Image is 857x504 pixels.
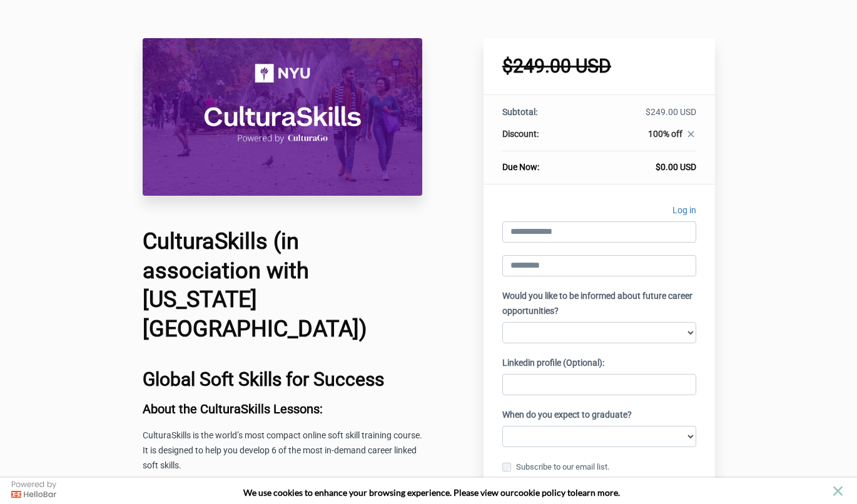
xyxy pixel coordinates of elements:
span: learn more. [576,487,620,498]
label: Subscribe to our email list. [502,460,609,474]
span: Subtotal: [502,107,537,117]
i: close [686,129,696,139]
th: Due Now: [502,151,584,174]
th: Discount: [502,128,584,151]
td: $249.00 USD [584,106,696,128]
strong: to [567,487,576,498]
b: Global Soft Skills for Success [143,368,384,390]
label: When do you expect to graduate? [502,408,632,423]
button: close [830,483,846,499]
span: We use cookies to enhance your browsing experience. Please view our [243,487,514,498]
img: 31710be-8b5f-527-66b4-0ce37cce11c4_CulturaSkills_NYU_Course_Header_Image.png [143,38,423,196]
span: CulturaSkills is the world’s most compact online soft skill training course. It is designed to he... [143,430,422,470]
span: $0.00 USD [656,162,696,172]
h1: CulturaSkills (in association with [US_STATE][GEOGRAPHIC_DATA]) [143,227,423,344]
a: Log in [672,203,696,221]
a: cookie policy [514,487,565,498]
h3: About the CulturaSkills Lessons: [143,402,423,416]
input: Subscribe to our email list. [502,463,511,471]
a: close [682,129,696,143]
span: 100% off [648,129,682,139]
label: Linkedin profile (Optional): [502,356,604,371]
h1: $249.00 USD [502,57,696,76]
label: Would you like to be informed about future career opportunities? [502,289,696,319]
